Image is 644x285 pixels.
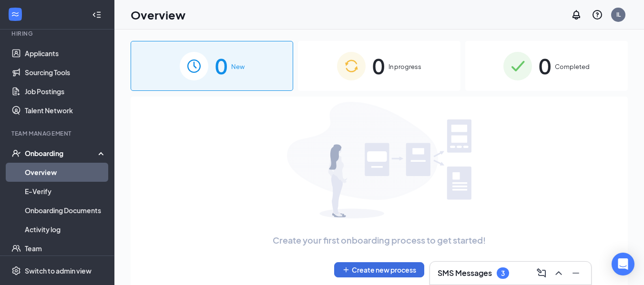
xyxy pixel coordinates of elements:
a: Team [25,239,106,258]
h3: SMS Messages [438,268,492,278]
span: Create your first onboarding process to get started! [273,234,486,247]
svg: Settings [11,266,21,275]
span: In progress [388,62,421,71]
svg: Plus [342,266,350,274]
a: Overview [25,163,106,182]
svg: WorkstreamLogo [10,10,20,19]
h1: Overview [131,7,185,23]
svg: Notifications [571,9,582,20]
svg: UserCheck [11,148,21,158]
svg: ComposeMessage [536,267,547,279]
a: Onboarding Documents [25,201,106,220]
div: Onboarding [25,148,98,158]
a: E-Verify [25,182,106,201]
a: Sourcing Tools [25,63,106,82]
span: New [231,62,245,71]
button: PlusCreate new process [334,262,424,277]
svg: Collapse [92,10,102,20]
a: Job Postings [25,82,106,101]
button: Minimize [568,265,583,281]
div: Team Management [11,129,104,138]
button: ComposeMessage [534,265,549,281]
span: 0 [215,49,227,82]
a: Talent Network [25,101,106,120]
a: Applicants [25,44,106,63]
div: IL [616,10,621,19]
span: 0 [539,49,551,82]
svg: ChevronUp [553,267,564,279]
svg: QuestionInfo [592,9,603,20]
div: Open Intercom Messenger [612,253,634,275]
button: ChevronUp [551,265,566,281]
a: Activity log [25,220,106,239]
div: 3 [501,269,505,277]
span: 0 [372,49,385,82]
svg: Minimize [570,267,582,279]
div: Switch to admin view [25,266,92,275]
span: Completed [555,62,590,71]
div: Hiring [11,29,104,38]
